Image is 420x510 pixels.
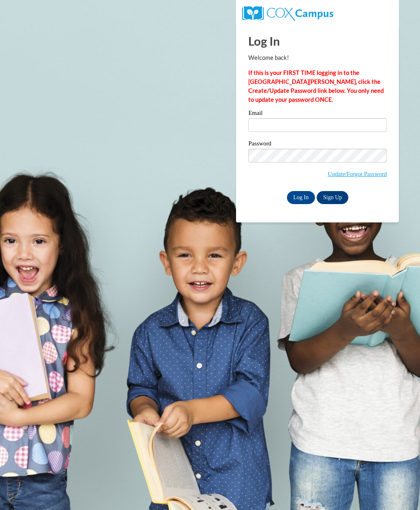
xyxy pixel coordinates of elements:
[248,33,387,49] h1: Log In
[248,110,387,118] label: Email
[248,141,387,149] label: Password
[287,191,315,204] input: Log In
[242,6,333,21] img: COX Campus
[242,9,333,16] a: COX Campus
[317,191,348,204] a: Sign Up
[248,69,384,103] strong: If this is your FIRST TIME logging in to the [GEOGRAPHIC_DATA][PERSON_NAME], click the Create/Upd...
[248,53,387,62] p: Welcome back!
[328,171,387,177] a: Update/Forgot Password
